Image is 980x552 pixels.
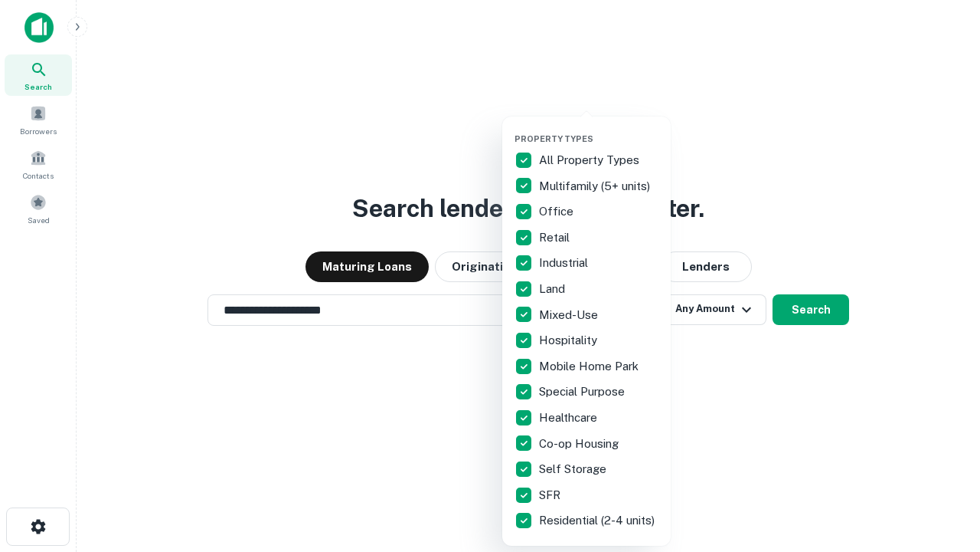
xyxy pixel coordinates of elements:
p: All Property Types [539,151,642,169]
p: Multifamily (5+ units) [539,177,653,195]
p: Office [539,202,577,221]
p: SFR [539,486,563,504]
p: Hospitality [539,331,600,350]
p: Mobile Home Park [539,357,642,376]
iframe: Chat Widget [903,429,980,503]
p: Residential (2-4 units) [539,511,658,530]
p: Retail [539,228,573,247]
p: Mixed-Use [539,306,601,324]
p: Special Purpose [539,383,628,401]
p: Land [539,280,568,298]
p: Co-op Housing [539,435,622,453]
p: Healthcare [539,409,600,427]
p: Industrial [539,254,591,272]
span: Property Types [514,134,593,143]
p: Self Storage [539,460,609,478]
